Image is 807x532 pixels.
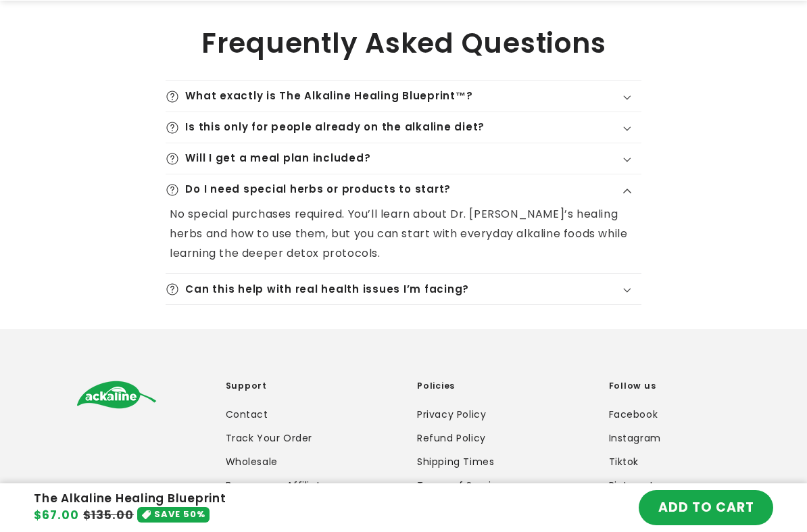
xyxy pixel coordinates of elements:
[154,507,205,523] span: SAVE 50%
[609,381,774,391] h2: Follow us
[226,381,391,391] h2: Support
[166,26,641,60] h2: Frequently Asked Questions
[34,507,79,525] span: $67.00
[166,81,641,112] summary: What exactly is The Alkaline Healing Blueprint™?
[609,427,661,450] a: Instagram
[226,427,313,450] a: Track Your Order
[226,450,278,474] a: Wholesale
[226,474,327,498] a: Become an Affiliate
[185,121,485,134] h3: Is this only for people already on the alkaline diet?
[170,205,637,263] p: No special purchases required. You’ll learn about Dr. [PERSON_NAME]’s healing herbs and how to us...
[166,112,641,143] summary: Is this only for people already on the alkaline diet?
[185,90,472,103] h3: What exactly is The Alkaline Healing Blueprint™?
[417,427,486,450] a: Refund Policy
[609,406,658,427] a: Facebook
[609,474,654,498] a: Pinterest
[185,152,370,165] h3: Will I get a meal plan included?
[417,450,494,474] a: Shipping Times
[185,183,451,196] h3: Do I need special herbs or products to start?
[639,490,773,525] button: ADD TO CART
[417,406,486,427] a: Privacy Policy
[166,274,641,304] summary: Can this help with real health issues I’m facing?
[166,205,641,273] div: Do I need special herbs or products to start?
[609,450,639,474] a: Tiktok
[417,381,582,391] h2: Policies
[417,474,504,498] a: Terms of Service
[166,174,641,205] summary: Do I need special herbs or products to start?
[226,406,268,427] a: Contact
[83,507,134,525] s: $135.00
[185,283,469,296] h3: Can this help with real health issues I’m facing?
[34,491,226,506] h4: The Alkaline Healing Blueprint
[166,143,641,174] summary: Will I get a meal plan included?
